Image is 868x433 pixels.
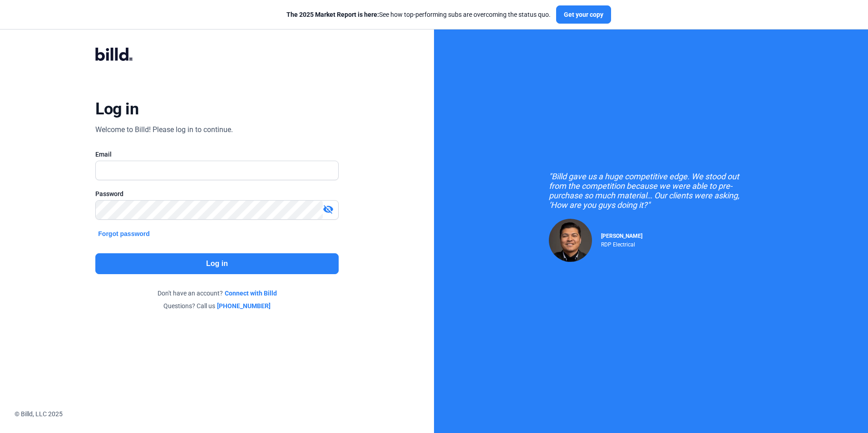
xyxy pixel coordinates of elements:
div: Log in [95,99,138,119]
div: Welcome to Billd! Please log in to continue. [95,124,233,135]
a: [PHONE_NUMBER] [217,301,271,310]
div: "Billd gave us a huge competitive edge. We stood out from the competition because we were able to... [549,172,753,210]
span: [PERSON_NAME] [601,233,642,239]
a: Connect with Billd [225,289,277,298]
div: See how top-performing subs are overcoming the status quo. [286,10,551,19]
button: Get your copy [556,5,611,24]
button: Forgot password [95,229,153,239]
button: Log in [95,253,338,274]
mat-icon: visibility_off [323,204,334,215]
div: Email [95,150,338,159]
span: The 2025 Market Report is here: [286,11,379,18]
img: Raul Pacheco [549,219,592,262]
div: Questions? Call us [95,301,338,310]
div: Don't have an account? [95,289,338,298]
div: RDP Electrical [601,239,642,248]
div: Password [95,189,338,198]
